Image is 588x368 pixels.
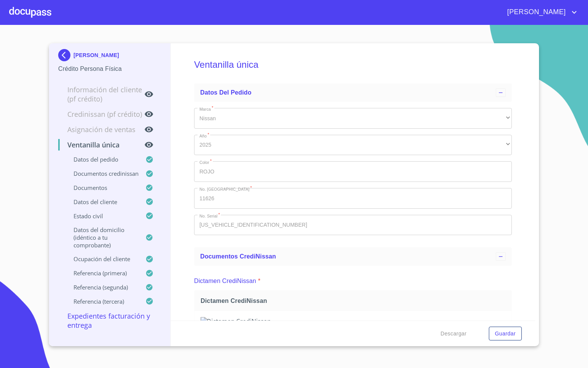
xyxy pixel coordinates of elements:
p: Documentos [58,184,145,191]
button: Descargar [438,327,470,341]
p: Credinissan (PF crédito) [58,110,144,119]
span: [PERSON_NAME] [501,6,570,18]
div: Documentos CrediNissan [194,247,512,266]
p: Información del cliente (PF crédito) [58,85,144,103]
button: Guardar [489,327,522,341]
div: Nissan [194,108,512,129]
p: Documentos CrediNissan [58,170,145,177]
span: Datos del pedido [200,89,252,96]
p: Crédito Persona Física [58,64,161,74]
span: Guardar [495,329,516,339]
div: [PERSON_NAME] [58,49,161,64]
img: Dictamen CrediNissan [201,317,505,325]
p: Datos del domicilio (idéntico a tu comprobante) [58,226,145,249]
span: Documentos CrediNissan [200,253,276,260]
p: Asignación de Ventas [58,125,144,134]
p: Estado Civil [58,212,145,220]
p: Dictamen CrediNissan [194,276,256,286]
p: Referencia (segunda) [58,283,145,291]
p: Expedientes Facturación y Entrega [58,311,161,330]
img: Docupass spot blue [58,49,73,61]
span: Descargar [441,329,467,339]
span: Dictamen CrediNissan [201,297,508,305]
h5: Ventanilla única [194,49,512,80]
p: Datos del cliente [58,198,145,206]
p: Referencia (primera) [58,269,145,277]
p: Referencia (tercera) [58,298,145,305]
p: Ventanilla única [58,140,144,149]
div: 2025 [194,135,512,155]
p: Ocupación del Cliente [58,255,145,263]
p: [PERSON_NAME] [73,52,119,58]
div: Datos del pedido [194,83,512,102]
button: account of current user [501,6,579,18]
p: Datos del pedido [58,155,145,163]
